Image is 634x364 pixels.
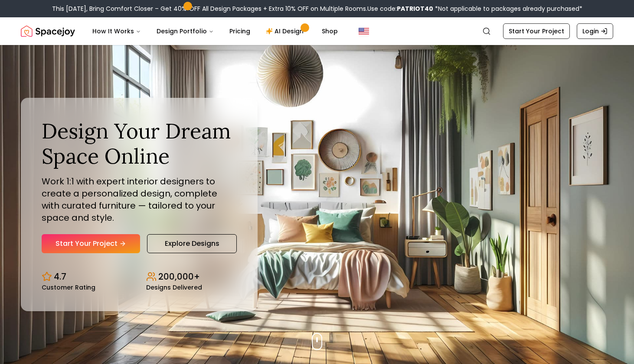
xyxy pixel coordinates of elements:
[42,284,95,290] small: Customer Rating
[21,17,613,45] nav: Global
[222,23,257,40] a: Pricing
[42,264,237,290] div: Design stats
[42,175,237,224] p: Work 1:1 with expert interior designers to create a personalized design, complete with curated fu...
[397,4,433,13] b: PATRIOT40
[577,23,613,39] a: Login
[315,23,345,40] a: Shop
[21,23,75,40] a: Spacejoy
[85,23,345,40] nav: Main
[158,271,200,283] p: 200,000+
[503,23,570,39] a: Start Your Project
[433,4,582,13] span: *Not applicable to packages already purchased*
[21,23,75,40] img: Spacejoy Logo
[85,23,148,40] button: How It Works
[146,284,202,290] small: Designs Delivered
[42,119,237,168] h1: Design Your Dream Space Online
[367,4,433,13] span: Use code:
[150,23,221,40] button: Design Portfolio
[259,23,313,40] a: AI Design
[42,234,140,253] a: Start Your Project
[359,26,369,36] img: United States
[52,4,582,13] div: This [DATE], Bring Comfort Closer – Get 40% OFF All Design Packages + Extra 10% OFF on Multiple R...
[54,271,66,283] p: 4.7
[147,234,237,253] a: Explore Designs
